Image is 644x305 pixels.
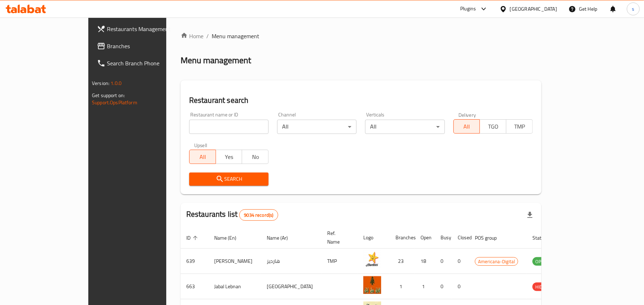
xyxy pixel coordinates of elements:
button: TGO [480,119,506,134]
input: Search for restaurant name or ID.. [189,120,269,134]
span: All [457,121,477,132]
a: Search Branch Phone [91,55,196,72]
span: Name (En) [214,234,246,242]
span: Yes [219,152,240,162]
span: Status [532,234,556,242]
h2: Restaurants list [186,209,278,221]
th: Open [415,227,435,249]
nav: breadcrumb [181,32,541,40]
th: Logo [358,227,390,249]
span: OPEN [532,257,550,266]
td: 0 [452,274,469,299]
h2: Restaurant search [189,95,533,106]
div: All [365,120,444,134]
td: 1 [390,274,415,299]
div: All [277,120,357,134]
th: Closed [452,227,469,249]
td: 0 [435,274,452,299]
div: Total records count [239,209,278,221]
button: All [453,119,480,134]
li: / [206,32,209,40]
td: [GEOGRAPHIC_DATA] [261,274,321,299]
span: Version: [92,79,109,88]
button: All [189,150,216,164]
span: s [632,5,634,13]
td: [PERSON_NAME] [208,249,261,274]
span: Name (Ar) [267,234,297,242]
span: No [245,152,266,162]
span: TGO [483,121,503,132]
span: Americana-Digital [475,257,518,266]
a: Branches [91,37,196,55]
div: Plugins [460,5,476,13]
th: Branches [390,227,415,249]
span: All [192,152,213,162]
img: Jabal Lebnan [363,276,381,294]
span: 1.0.0 [110,79,122,88]
span: ID [186,234,200,242]
button: No [242,150,269,164]
span: Menu management [212,32,259,40]
td: 0 [435,249,452,274]
span: TMP [509,121,530,132]
td: 0 [452,249,469,274]
div: Export file [521,206,539,224]
td: 1 [415,274,435,299]
span: HIDDEN [532,283,554,291]
td: Jabal Lebnan [208,274,261,299]
a: Support.OpsPlatform [92,98,137,107]
td: TMP [321,249,358,274]
label: Upsell [194,142,207,147]
span: Restaurants Management [107,25,190,33]
span: Search Branch Phone [107,59,190,67]
button: Search [189,172,269,186]
span: Search [195,175,263,184]
img: Hardee's [363,251,381,269]
label: Delivery [458,112,476,117]
td: هارديز [261,249,321,274]
span: Get support on: [92,91,125,100]
div: [GEOGRAPHIC_DATA] [510,5,557,13]
td: 18 [415,249,435,274]
button: Yes [216,150,242,164]
span: Branches [107,42,190,50]
th: Busy [435,227,452,249]
span: Ref. Name [327,229,349,246]
span: 9034 record(s) [240,212,277,219]
span: POS group [475,234,506,242]
h2: Menu management [181,55,251,66]
button: TMP [506,119,533,134]
td: 23 [390,249,415,274]
a: Restaurants Management [91,20,196,37]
